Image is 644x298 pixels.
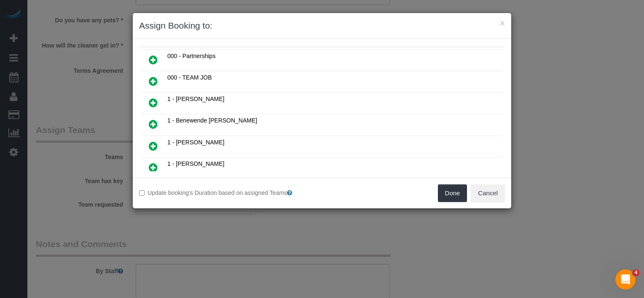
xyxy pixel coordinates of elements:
span: 1 - [PERSON_NAME] [167,96,224,102]
iframe: Intercom live chat [615,269,636,290]
span: 1 - [PERSON_NAME] [167,160,224,167]
button: Done [438,184,467,202]
span: 1 - [PERSON_NAME] [167,139,224,146]
span: 4 [633,269,639,276]
input: Update booking's Duration based on assigned Teams [139,190,145,196]
span: 000 - Partnerships [167,53,215,59]
button: × [500,19,505,27]
span: 1 - Benewende [PERSON_NAME] [167,117,257,124]
button: Cancel [471,184,505,202]
span: 000 - TEAM JOB [167,74,212,81]
label: Update booking's Duration based on assigned Teams [139,189,316,197]
h3: Assign Booking to: [139,19,505,32]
